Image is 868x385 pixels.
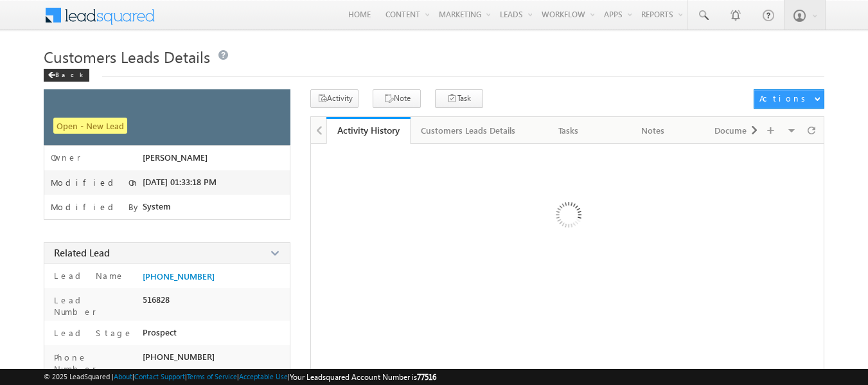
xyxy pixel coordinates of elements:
[51,202,141,212] label: Modified By
[143,327,177,337] span: Prospect
[373,89,421,108] button: Note
[51,327,133,339] label: Lead Stage
[54,246,110,259] span: Related Lead
[51,352,137,375] label: Phone Number
[705,123,768,138] div: Documents
[290,372,436,382] span: Your Leadsquared Account Number is
[695,117,779,144] a: Documents
[114,372,132,381] a: About
[44,69,89,82] div: Back
[326,117,411,144] a: Activity History
[143,152,208,163] span: [PERSON_NAME]
[527,117,611,144] a: Tasks
[754,89,824,109] button: Actions
[501,150,634,283] img: Loading ...
[44,46,210,67] span: Customers Leads Details
[417,372,436,382] span: 77516
[411,117,527,144] a: Customers Leads Details
[621,123,684,138] div: Notes
[53,118,127,134] span: Open - New Lead
[143,201,171,211] span: System
[51,177,139,188] label: Modified On
[51,270,125,282] label: Lead Name
[134,372,185,381] a: Contact Support
[239,372,288,381] a: Acceptable Use
[143,352,215,362] span: [PHONE_NUMBER]
[143,177,217,187] span: [DATE] 01:33:18 PM
[187,372,237,381] a: Terms of Service
[51,294,137,318] label: Lead Number
[336,124,401,136] div: Activity History
[537,123,599,138] div: Tasks
[143,271,215,282] a: [PHONE_NUMBER]
[310,89,359,108] button: Activity
[611,117,695,144] a: Notes
[421,123,515,138] div: Customers Leads Details
[143,294,170,305] span: 516828
[759,93,810,104] div: Actions
[44,371,436,383] span: © 2025 LeadSquared | | | | |
[51,152,81,163] label: Owner
[435,89,483,108] button: Task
